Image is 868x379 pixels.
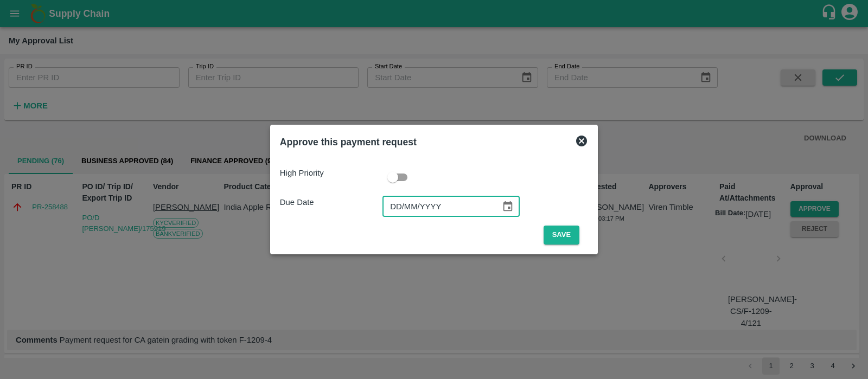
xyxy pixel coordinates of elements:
input: Due Date [382,196,493,217]
button: Save [544,226,579,245]
b: Approve this payment request [280,137,417,147]
p: Due Date [280,196,382,208]
button: Choose date [497,196,518,217]
p: High Priority [280,167,382,179]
